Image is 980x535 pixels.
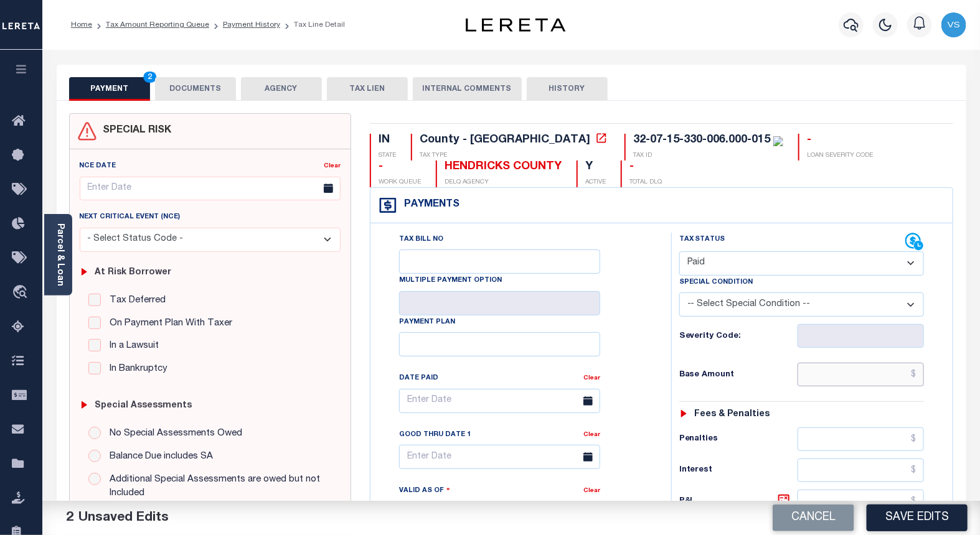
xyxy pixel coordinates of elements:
label: Multiple Payment Option [399,276,502,286]
label: Next Critical Event (NCE) [80,212,181,223]
h6: Special Assessments [95,401,192,411]
button: Cancel [773,505,854,531]
button: INTERNAL COMMENTS [413,77,522,101]
label: Good Thru Date 1 [399,430,471,440]
p: TAX ID [633,151,783,160]
div: County - [GEOGRAPHIC_DATA] [420,134,590,146]
span: 2 [143,72,156,83]
div: IN [379,134,396,147]
label: NCE Date [80,161,116,172]
label: Date Paid [399,373,438,384]
input: $ [798,458,925,482]
span: Unsaved Edits [78,511,169,524]
h4: Payments [398,199,459,211]
h6: Penalties [679,434,798,444]
button: TAX LIEN [327,77,408,101]
div: HENDRICKS COUNTY [445,160,562,174]
input: $ [798,427,925,451]
label: Balance Due includes SA [103,450,213,464]
h6: At Risk Borrower [95,267,171,278]
h6: Fees & Penalties [694,409,770,420]
button: Save Edits [867,505,968,531]
div: - [629,160,662,174]
p: LOAN SEVERITY CODE [807,151,873,160]
a: Home [71,21,92,29]
div: - [807,134,873,147]
p: DELQ AGENCY [445,178,562,187]
button: HISTORY [527,77,608,101]
label: Valid as Of [399,485,450,496]
li: Tax Line Detail [280,19,345,30]
p: TAX TYPE [420,151,610,160]
i: travel_explore [12,285,32,301]
a: Clear [324,163,341,169]
input: Enter Date [399,389,600,413]
div: Y [585,160,606,174]
img: logo-dark.svg [466,18,565,32]
h4: SPECIAL RISK [97,125,172,137]
h6: Interest [679,465,798,475]
label: No Special Assessments Owed [103,427,242,441]
label: Tax Status [679,235,725,245]
p: TOTAL DLQ [629,178,662,187]
input: Enter Date [80,177,341,201]
img: check-icon-green.svg [773,136,783,146]
label: Special Condition [679,277,753,288]
label: In a Lawsuit [103,339,159,353]
a: Tax Amount Reporting Queue [106,21,209,29]
button: AGENCY [241,77,322,101]
p: STATE [379,151,396,160]
input: $ [798,363,925,386]
a: Payment History [223,21,280,29]
div: - [379,160,421,174]
a: Parcel & Loan [55,223,64,286]
a: Clear [583,432,600,438]
label: In Bankruptcy [103,362,167,376]
p: WORK QUEUE [379,178,421,187]
button: PAYMENT [69,77,150,101]
span: 2 [66,511,73,524]
div: 32-07-15-330-006.000-015 [633,134,770,146]
button: DOCUMENTS [155,77,236,101]
h6: P&I [679,493,798,510]
label: Tax Deferred [103,294,166,308]
input: $ [798,490,925,513]
input: Enter Date [399,445,600,469]
h6: Base Amount [679,370,798,380]
a: Clear [583,375,600,381]
a: Clear [583,488,600,494]
label: On Payment Plan With Taxer [103,317,232,331]
h6: Severity Code: [679,332,798,342]
label: Payment Plan [399,317,455,328]
img: svg+xml;base64,PHN2ZyB4bWxucz0iaHR0cDovL3d3dy53My5vcmcvMjAwMC9zdmciIHBvaW50ZXItZXZlbnRzPSJub25lIi... [941,12,966,37]
p: ACTIVE [585,178,606,187]
label: Tax Bill No [399,235,443,245]
label: Additional Special Assessments are owed but not Included [103,473,332,501]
